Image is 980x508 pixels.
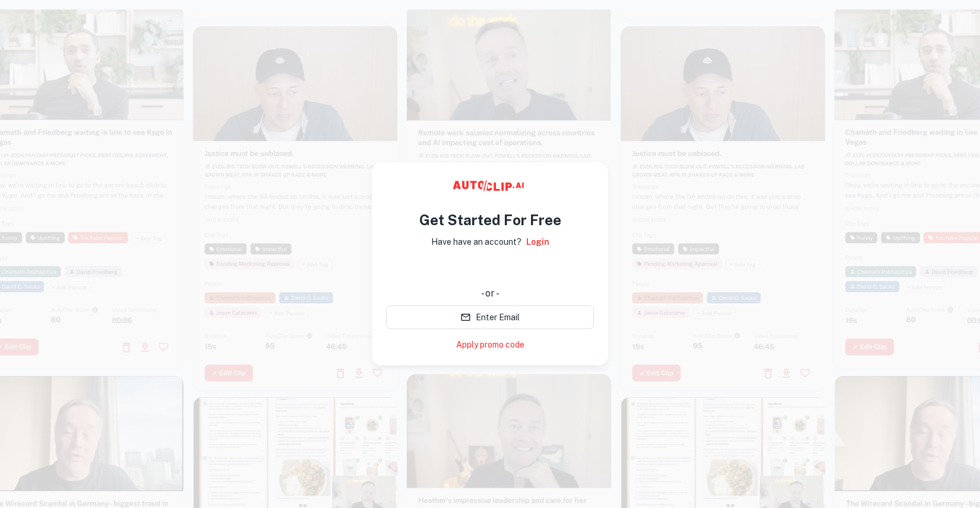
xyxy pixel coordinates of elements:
div: 使用 Google 账号登录。在新标签页中打开 [386,257,594,283]
button: Enter Email [386,305,594,329]
h4: Get Started For Free [419,209,561,231]
a: Apply promo code [456,339,524,351]
div: - or - [386,286,594,301]
a: Login [526,235,549,248]
iframe: “使用 Google 账号登录”按钮 [380,257,600,283]
p: Have have an account? [431,235,521,248]
iframe: “使用 Google 账号登录”对话框 [736,12,968,164]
